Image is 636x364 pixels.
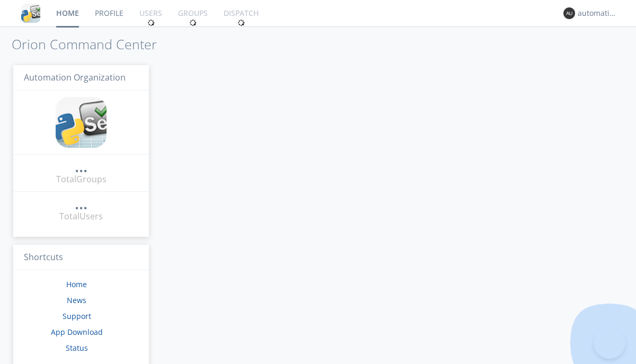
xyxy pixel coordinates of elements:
span: Automation Organization [24,72,126,83]
a: ... [75,198,87,210]
img: spin.svg [237,19,245,26]
div: Total Groups [56,173,107,185]
a: News [67,295,86,305]
h3: Shortcuts [13,245,149,271]
img: cddb5a64eb264b2086981ab96f4c1ba7 [56,97,107,148]
a: Support [63,311,91,321]
iframe: Toggle Customer Support [594,327,625,359]
a: Status [66,343,88,353]
img: spin.svg [147,19,155,26]
div: ... [75,198,87,209]
img: cddb5a64eb264b2086981ab96f4c1ba7 [21,4,40,23]
a: App Download [51,327,103,337]
img: 373638.png [563,7,575,19]
div: ... [75,161,87,172]
img: spin.svg [189,19,197,26]
a: ... [75,161,87,173]
a: Home [66,279,87,289]
div: Total Users [59,210,103,223]
div: automation+atlas0003 [578,8,617,19]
